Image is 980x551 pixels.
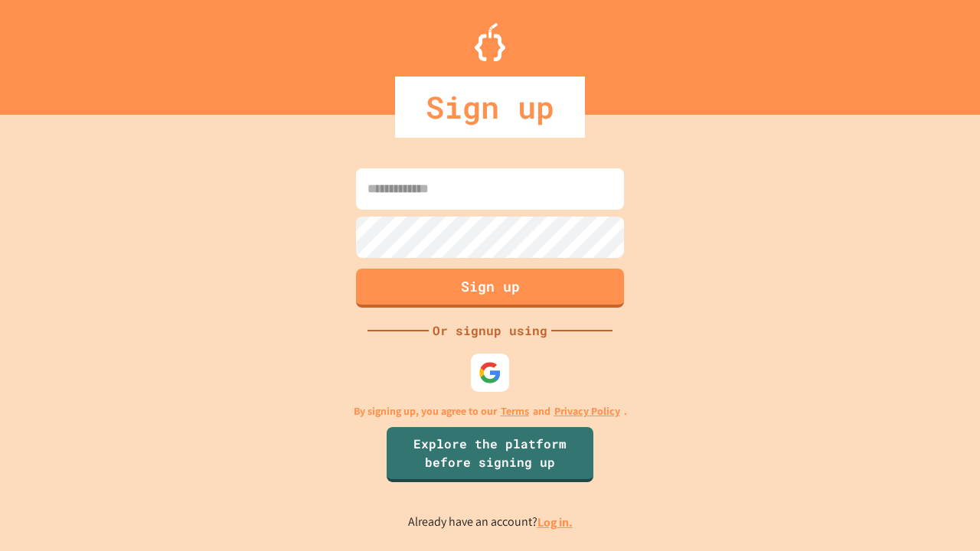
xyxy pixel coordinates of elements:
[429,321,551,340] div: Or signup using
[408,513,573,532] p: Already have an account?
[354,403,627,419] p: By signing up, you agree to our and .
[554,403,620,419] a: Privacy Policy
[537,514,573,530] a: Log in.
[916,490,965,536] iframe: chat widget
[475,23,505,61] img: Logo.svg
[501,403,529,419] a: Terms
[479,361,501,384] img: google-icon.svg
[395,77,585,138] div: Sign up
[387,427,593,482] a: Explore the platform before signing up
[853,423,965,488] iframe: chat widget
[356,269,624,308] button: Sign up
